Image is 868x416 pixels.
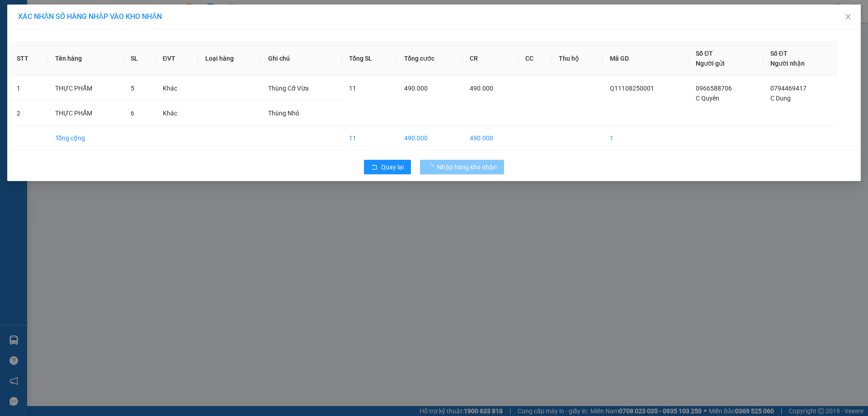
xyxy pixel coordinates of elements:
[156,41,198,76] th: ĐVT
[18,12,162,21] span: XÁC NHẬN SỐ HÀNG NHẬP VÀO KHO NHẬN
[437,162,497,172] span: Nhập hàng kho nhận
[261,41,342,76] th: Ghi chú
[131,110,134,117] span: 6
[835,5,861,30] button: Close
[462,126,518,151] td: 490.000
[610,85,654,92] span: Q11108250001
[470,85,493,92] span: 490.000
[371,164,377,171] span: rollback
[198,41,261,76] th: Loại hàng
[770,60,805,67] span: Người nhận
[381,162,404,172] span: Quay lại
[123,41,155,76] th: SL
[48,126,123,151] td: Tổng cộng
[48,101,123,126] td: THỰC PHẨM
[770,85,807,92] span: 0794469417
[9,41,48,76] th: STT
[420,160,504,174] button: Nhập hàng kho nhận
[48,41,123,76] th: Tên hàng
[364,160,411,174] button: rollbackQuay lại
[844,13,852,20] span: close
[397,41,462,76] th: Tổng cước
[349,85,356,92] span: 11
[342,126,397,151] td: 11
[397,126,462,151] td: 490.000
[9,101,48,126] td: 2
[696,95,719,102] span: C Quyên
[404,85,428,92] span: 490.000
[9,76,48,101] td: 1
[696,50,713,57] span: Số ĐT
[552,41,603,76] th: Thu hộ
[48,76,123,101] td: THỰC PHẨM
[156,101,198,126] td: Khác
[770,50,788,57] span: Số ĐT
[427,164,437,170] span: loading
[462,41,518,76] th: CR
[603,41,689,76] th: Mã GD
[696,60,725,67] span: Người gửi
[268,110,299,117] span: Thùng Nhỏ
[518,41,551,76] th: CC
[156,76,198,101] td: Khác
[696,85,732,92] span: 0966588706
[131,85,134,92] span: 5
[770,95,791,102] span: C Dung
[268,85,309,92] span: Thùng Cỡ Vừa
[342,41,397,76] th: Tổng SL
[603,126,689,151] td: 1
